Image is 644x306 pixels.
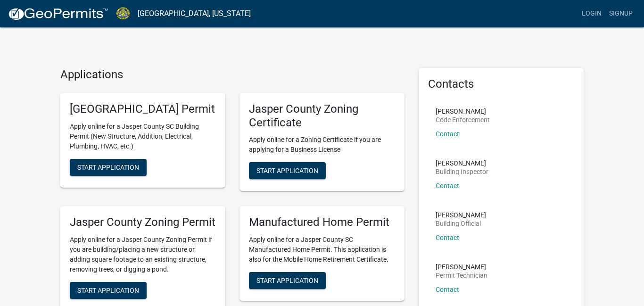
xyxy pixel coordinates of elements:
[60,68,405,82] h4: Applications
[249,272,326,289] button: Start Application
[77,287,139,294] span: Start Application
[578,5,605,23] a: Login
[138,6,251,22] a: [GEOGRAPHIC_DATA], [US_STATE]
[249,215,395,229] h5: Manufactured Home Permit
[256,167,318,174] span: Start Application
[436,108,490,115] p: [PERSON_NAME]
[249,162,326,179] button: Start Application
[436,116,490,123] p: Code Enforcement
[436,160,488,166] p: [PERSON_NAME]
[70,235,216,274] p: Apply online for a Jasper County Zoning Permit if you are building/placing a new structure or add...
[436,212,486,218] p: [PERSON_NAME]
[77,163,139,171] span: Start Application
[70,122,216,151] p: Apply online for a Jasper County SC Building Permit (New Structure, Addition, Electrical, Plumbin...
[70,159,147,176] button: Start Application
[436,264,487,270] p: [PERSON_NAME]
[436,286,459,293] a: Contact
[436,168,488,175] p: Building Inspector
[436,220,486,227] p: Building Official
[256,277,318,284] span: Start Application
[428,77,574,91] h5: Contacts
[436,130,459,138] a: Contact
[70,282,147,299] button: Start Application
[436,182,459,190] a: Contact
[70,215,216,229] h5: Jasper County Zoning Permit
[249,235,395,265] p: Apply online for a Jasper County SC Manufactured Home Permit. This application is also for the Mo...
[249,135,395,155] p: Apply online for a Zoning Certificate if you are applying for a Business License
[436,234,459,241] a: Contact
[116,7,130,20] img: Jasper County, South Carolina
[436,272,487,279] p: Permit Technician
[70,102,216,116] h5: [GEOGRAPHIC_DATA] Permit
[249,102,395,130] h5: Jasper County Zoning Certificate
[605,5,636,23] a: Signup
